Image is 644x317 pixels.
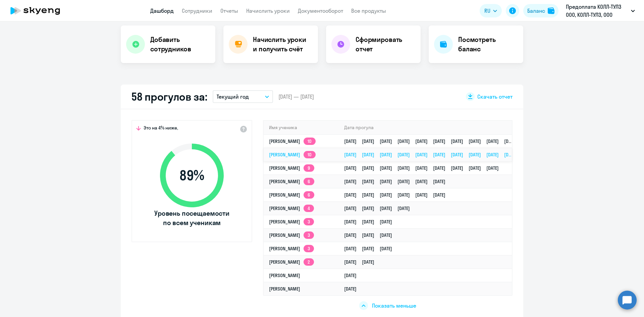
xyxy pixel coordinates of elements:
span: RU [484,7,490,15]
a: [DATE][DATE][DATE] [344,246,397,252]
p: Предоплата КОЛЛ-ТУЛЗ ООО, КОЛЛ-ТУЛЗ, ООО [566,3,628,19]
h4: Посмотреть баланс [458,35,518,54]
a: Все продукты [351,7,386,14]
div: Баланс [527,7,545,15]
a: [DATE][DATE][DATE][DATE][DATE][DATE] [344,178,451,184]
app-skyeng-badge: 10 [304,151,316,158]
a: [DATE][DATE][DATE][DATE][DATE][DATE][DATE][DATE][DATE][DATE] [344,138,522,144]
th: Имя ученика [264,121,339,135]
th: Дата прогула [339,121,512,135]
a: [DATE][DATE] [344,259,380,265]
a: [DATE][DATE][DATE][DATE][DATE][DATE] [344,192,451,198]
a: [DATE] [344,286,362,292]
h2: 58 прогулов за: [131,90,207,103]
img: balance [548,7,554,14]
app-skyeng-badge: 4 [304,205,314,212]
a: [PERSON_NAME]2 [269,259,314,265]
p: Текущий год [217,93,249,101]
a: [PERSON_NAME]4 [269,205,314,211]
app-skyeng-badge: 2 [304,258,314,266]
a: [DATE][DATE][DATE][DATE][DATE][DATE][DATE][DATE][DATE][DATE] [344,152,522,158]
a: [DATE][DATE][DATE] [344,219,397,225]
app-skyeng-badge: 3 [304,231,314,239]
button: Текущий год [213,90,273,103]
span: Это на 4% ниже, [144,125,178,133]
app-skyeng-badge: 3 [304,245,314,252]
h4: Добавить сотрудников [150,35,210,54]
app-skyeng-badge: 6 [304,191,314,199]
h4: Сформировать отчет [356,35,415,54]
a: [PERSON_NAME]3 [269,246,314,252]
a: [PERSON_NAME]10 [269,152,316,158]
span: 89 % [153,167,230,183]
button: Предоплата КОЛЛ-ТУЛЗ ООО, КОЛЛ-ТУЛЗ, ООО [562,3,638,19]
span: Показать меньше [372,302,416,309]
button: RU [480,4,502,17]
span: Скачать отчет [477,93,513,100]
app-skyeng-badge: 9 [304,164,314,172]
a: Сотрудники [182,7,212,14]
a: [PERSON_NAME]6 [269,178,314,184]
a: [DATE] [344,272,362,278]
a: [PERSON_NAME]6 [269,192,314,198]
a: [PERSON_NAME] [269,272,300,278]
a: [PERSON_NAME]3 [269,219,314,225]
span: [DATE] — [DATE] [278,93,314,100]
a: Отчеты [220,7,238,14]
a: [PERSON_NAME] [269,286,300,292]
a: Дашборд [150,7,174,14]
a: [PERSON_NAME]9 [269,165,314,171]
span: Уровень посещаемости по всем ученикам [153,209,230,227]
a: [DATE][DATE][DATE][DATE] [344,205,415,211]
a: Документооборот [298,7,343,14]
h4: Начислить уроки и получить счёт [253,35,311,54]
app-skyeng-badge: 10 [304,138,316,145]
button: Балансbalance [523,4,558,17]
a: Начислить уроки [246,7,290,14]
a: [PERSON_NAME]10 [269,138,316,144]
a: [PERSON_NAME]3 [269,232,314,238]
app-skyeng-badge: 3 [304,218,314,225]
a: [DATE][DATE][DATE][DATE][DATE][DATE][DATE][DATE][DATE] [344,165,504,171]
app-skyeng-badge: 6 [304,178,314,185]
a: [DATE][DATE][DATE] [344,232,397,238]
